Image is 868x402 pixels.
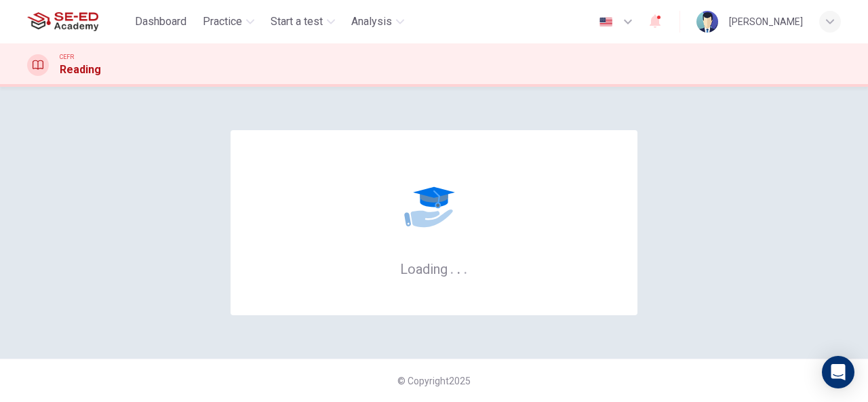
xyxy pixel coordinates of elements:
[135,14,186,30] span: Dashboard
[400,260,468,277] h6: Loading
[456,256,461,279] h6: .
[60,62,101,78] h1: Reading
[27,8,130,35] a: SE-ED Academy logo
[822,356,854,388] div: Open Intercom Messenger
[130,9,192,34] button: Dashboard
[450,256,454,279] h6: .
[696,11,718,33] img: Profile picture
[60,52,74,62] span: CEFR
[197,9,260,34] button: Practice
[397,376,471,386] span: © Copyright 2025
[463,256,468,279] h6: .
[265,9,340,34] button: Start a test
[27,8,98,35] img: SE-ED Academy logo
[729,14,803,30] div: [PERSON_NAME]
[346,9,410,34] button: Analysis
[351,14,392,30] span: Analysis
[597,17,614,27] img: en
[271,14,323,30] span: Start a test
[203,14,242,30] span: Practice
